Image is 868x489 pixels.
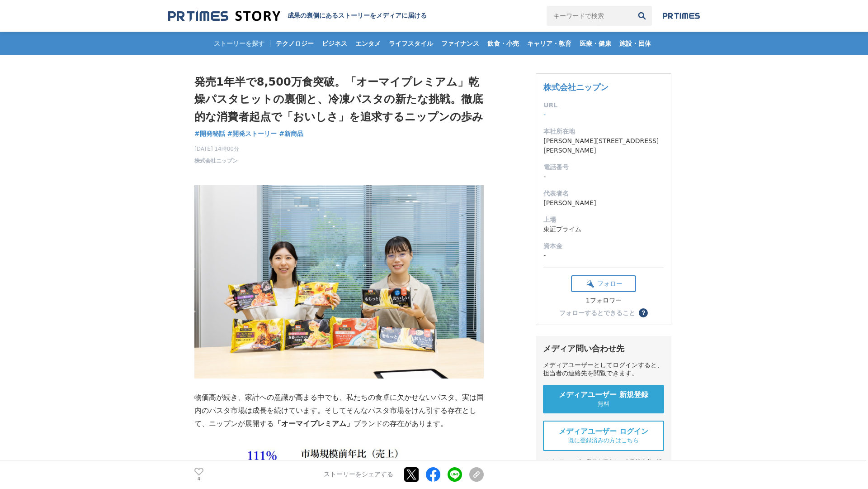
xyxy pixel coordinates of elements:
span: 飲食・小売 [484,39,523,48]
span: ビジネス [318,39,351,48]
div: メディアユーザーとしてログインすると、担当者の連絡先を閲覧できます。 [543,361,664,378]
span: 医療・健康 [576,39,615,48]
a: ファイナンス [438,32,483,55]
img: thumbnail_883a2a00-8df8-11f0-9da8-59b7d492b719.jpg [194,185,484,379]
dt: 電話番号 [543,163,664,172]
dd: 東証プライム [543,225,664,234]
a: #開発秘話 [194,129,225,139]
h1: 発売1年半で8,500万食突破。「オーマイプレミアム」乾燥パスタヒットの裏側と、冷凍パスタの新たな挑戦。徹底的な消費者起点で「おいしさ」を追求するニップンの歩み [194,73,484,125]
span: 施設・団体 [616,39,655,48]
span: #新商品 [279,129,303,138]
span: メディアユーザー 新規登録 [559,390,648,400]
a: 飲食・小売 [484,32,523,55]
dd: - [543,172,664,182]
span: エンタメ [352,39,384,48]
p: 4 [194,477,203,481]
a: キャリア・教育 [524,32,575,55]
a: 施設・団体 [616,32,655,55]
span: #開発ストーリー [227,129,277,138]
dt: 代表者名 [543,189,664,198]
h2: 成果の裏側にあるストーリーをメディアに届ける [288,12,427,20]
span: メディアユーザー ログイン [559,427,648,436]
img: 成果の裏側にあるストーリーをメディアに届ける [168,10,280,22]
a: ライフスタイル [385,32,437,55]
p: 物価高が続き、家計への意識が高まる中でも、私たちの食卓に欠かせないパスタ。実は国内のパスタ市場は成長を続けています。そしてそんなパスタ市場をけん引する存在として、ニップンが展開する ブランドの存... [194,391,484,430]
a: #新商品 [279,129,303,139]
a: #開発ストーリー [227,129,277,139]
div: メディア問い合わせ先 [543,343,664,354]
a: 株式会社ニップン [194,157,238,165]
span: ？ [640,310,646,316]
span: ライフスタイル [385,39,437,48]
dd: [PERSON_NAME][STREET_ADDRESS][PERSON_NAME] [543,136,664,155]
span: [DATE] 14時00分 [194,145,239,153]
dd: - [543,251,664,260]
a: 医療・健康 [576,32,615,55]
a: 成果の裏側にあるストーリーをメディアに届ける 成果の裏側にあるストーリーをメディアに届ける [168,10,427,22]
div: フォローするとできること [559,310,635,316]
dt: 本社所在地 [543,127,664,136]
span: 既に登録済みの方はこちら [568,436,639,445]
div: 1フォロワー [571,297,636,305]
button: 検索 [632,6,652,26]
a: メディアユーザー 新規登録 無料 [543,385,664,413]
p: ストーリーをシェアする [324,471,393,479]
a: 株式会社ニップン [543,82,609,92]
strong: 「オーマイプレミアム」 [274,420,354,427]
a: メディアユーザー ログイン 既に登録済みの方はこちら [543,421,664,451]
span: 無料 [598,400,609,408]
span: ファイナンス [438,39,483,48]
img: prtimes [663,12,700,19]
a: テクノロジー [272,32,317,55]
dt: 上場 [543,215,664,225]
button: ？ [639,308,648,317]
a: エンタメ [352,32,384,55]
button: フォロー [571,275,636,292]
span: キャリア・教育 [524,39,575,48]
dd: - [543,110,664,120]
dd: [PERSON_NAME] [543,198,664,208]
span: #開発秘話 [194,129,225,138]
a: ビジネス [318,32,351,55]
span: テクノロジー [272,39,317,48]
dt: 資本金 [543,241,664,251]
dt: URL [543,101,664,110]
input: キーワードで検索 [547,6,632,26]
